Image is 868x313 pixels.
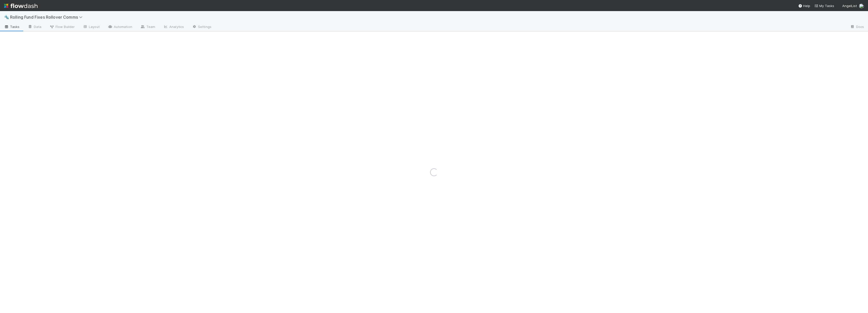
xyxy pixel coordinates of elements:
[859,4,864,9] img: avatar_e8864cf0-19e8-4fe1-83d1-96e6bcd27180.png
[798,3,810,8] div: Help
[104,23,136,31] a: Automation
[188,23,215,31] a: Settings
[79,23,104,31] a: Layout
[45,23,79,31] a: Flow Builder
[159,23,188,31] a: Analytics
[842,4,857,8] span: AngelList
[49,24,75,29] span: Flow Builder
[814,4,834,8] span: My Tasks
[136,23,159,31] a: Team
[4,24,20,29] span: Tasks
[846,23,868,31] a: Docs
[814,3,834,8] a: My Tasks
[24,23,45,31] a: Data
[4,15,9,19] span: 🔩
[10,15,85,20] span: Rolling Fund Fixes Rollover Comms
[4,2,38,10] img: logo-inverted-e16ddd16eac7371096b0.svg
